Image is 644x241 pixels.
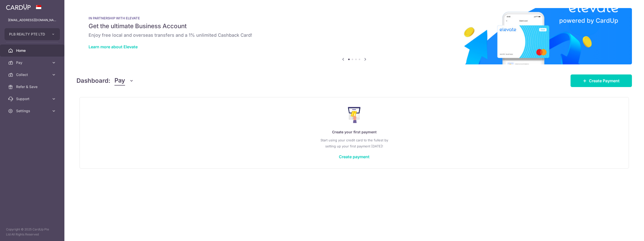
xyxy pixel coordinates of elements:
[89,22,620,30] h5: Get the ultimate Business Account
[589,78,620,84] span: Create Payment
[114,76,125,86] span: Pay
[76,8,632,64] img: Renovation banner
[5,28,60,40] button: PLB REALTY PTE LTD
[114,76,134,86] button: Pay
[90,129,619,135] p: Create your first payment
[8,18,56,23] p: [EMAIL_ADDRESS][DOMAIN_NAME]
[90,137,619,149] p: Start using your credit card to the fullest by setting up your first payment [DATE]!
[16,72,49,77] span: Collect
[16,84,49,89] span: Refer & Save
[6,4,31,10] img: CardUp
[348,107,361,123] img: Make Payment
[89,16,620,20] p: IN PARTNERSHIP WITH ELEVATE
[16,96,49,101] span: Support
[89,44,138,49] a: Learn more about Elevate
[9,32,46,37] span: PLB REALTY PTE LTD
[76,76,110,85] h4: Dashboard:
[89,32,620,38] h6: Enjoy free local and overseas transfers and a 1% unlimited Cashback Card!
[16,108,49,113] span: Settings
[571,74,632,87] a: Create Payment
[339,154,370,159] a: Create payment
[16,60,49,65] span: Pay
[16,48,49,53] span: Home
